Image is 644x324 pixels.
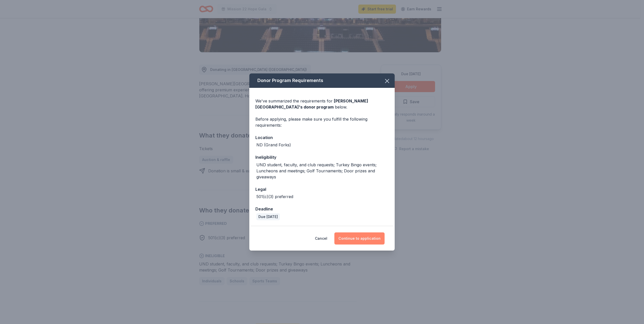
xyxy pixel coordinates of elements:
[334,232,385,245] button: Continue to application
[255,206,389,212] div: Deadline
[255,154,389,160] div: Ineligibility
[255,116,389,128] div: Before applying, please make sure you fulfill the following requirements:
[256,213,280,220] div: Due [DATE]
[255,186,389,193] div: Legal
[256,142,291,148] div: ND (Grand Forks)
[249,73,395,88] div: Donor Program Requirements
[255,98,389,110] div: We've summarized the requirements for below.
[256,194,293,200] div: 501(c)(3) preferred
[256,162,389,180] div: UND student, faculty, and club requests; Turkey Bingo events; Luncheons and meetings; Golf Tourna...
[255,134,389,141] div: Location
[315,232,327,245] button: Cancel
